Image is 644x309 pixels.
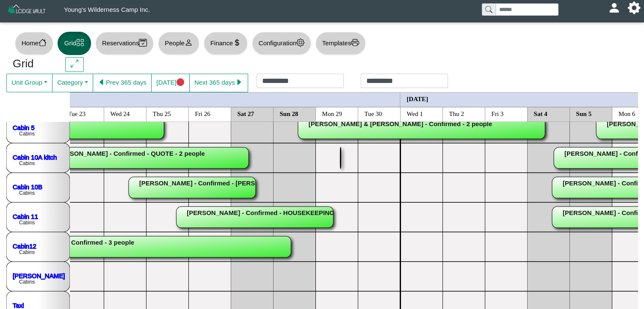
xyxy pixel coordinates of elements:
[158,32,199,55] button: Peopleperson
[19,131,35,137] text: Cabins
[52,74,93,92] button: Category
[19,190,35,196] text: Cabins
[19,279,35,285] text: Cabins
[364,110,382,117] text: Tue 30
[315,32,366,55] button: Templatesprinter
[58,32,91,55] button: Gridgrid
[189,74,248,92] button: Next 365 dayscaret right fill
[19,160,35,166] text: Cabins
[7,3,47,18] img: Z
[631,5,637,11] svg: gear fill
[491,110,503,117] text: Fri 3
[76,39,84,47] svg: grid
[204,32,248,55] button: Financecurrency dollar
[361,74,448,88] input: Check out
[252,32,311,55] button: Configurationgear
[139,39,147,47] svg: calendar2 check
[235,78,243,86] svg: caret right fill
[237,110,254,117] text: Sat 27
[279,110,298,117] text: Sun 28
[93,74,152,92] button: caret left fillPrev 365 days
[485,6,492,13] svg: search
[15,32,53,55] button: Homehouse
[195,110,210,117] text: Fri 26
[19,249,35,255] text: Cabins
[68,110,86,117] text: Tue 23
[110,110,130,117] text: Wed 24
[185,39,193,47] svg: person
[351,39,359,47] svg: printer
[13,183,42,190] a: Cabin 10B
[449,110,464,117] text: Thu 2
[13,153,57,160] a: Cabin 10A kitch
[151,74,189,92] button: [DATE]circle fill
[257,74,344,88] input: Check in
[13,301,24,309] a: Taxi
[618,110,635,117] text: Mon 6
[65,57,83,72] button: arrows angle expand
[13,212,38,220] a: Cabin 11
[152,110,171,117] text: Thu 25
[406,110,423,117] text: Wed 1
[19,220,35,226] text: Cabins
[13,124,35,131] a: Cabin 5
[13,57,53,71] h3: Grid
[406,95,428,102] text: [DATE]
[13,272,65,279] a: [PERSON_NAME]
[71,60,79,68] svg: arrows angle expand
[98,78,106,86] svg: caret left fill
[322,110,342,117] text: Mon 29
[611,5,617,11] svg: person fill
[95,32,154,55] button: Reservationscalendar2 check
[233,39,241,47] svg: currency dollar
[177,78,185,86] svg: circle fill
[13,242,36,249] a: Cabin12
[296,39,304,47] svg: gear
[533,110,547,117] text: Sat 4
[39,39,47,47] svg: house
[6,74,53,92] button: Unit Group
[576,110,591,117] text: Sun 5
